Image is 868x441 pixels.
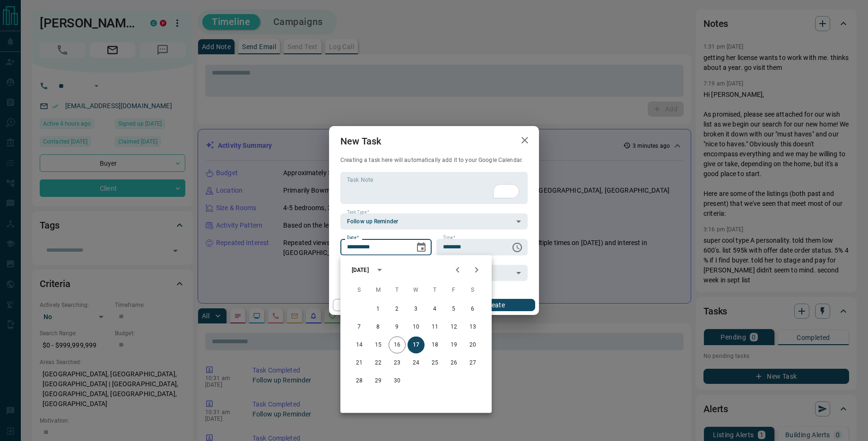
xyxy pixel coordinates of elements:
button: 21 [351,355,368,372]
span: Monday [370,281,387,300]
button: Create [454,299,535,311]
button: Previous month [448,261,467,280]
button: 10 [408,319,425,336]
button: 3 [408,301,425,318]
label: Time [443,235,455,241]
button: 24 [408,355,425,372]
button: 5 [445,301,462,318]
button: 13 [464,319,481,336]
span: Tuesday [389,281,406,300]
button: 30 [389,373,406,390]
button: 25 [426,355,443,372]
button: 29 [370,373,387,390]
button: 18 [426,337,443,354]
button: 17 [408,337,425,354]
button: 22 [370,355,387,372]
button: 4 [426,301,443,318]
button: 14 [351,337,368,354]
button: 19 [445,337,462,354]
button: 7 [351,319,368,336]
p: Creating a task here will automatically add it to your Google Calendar. [340,156,528,164]
button: 2 [389,301,406,318]
span: Saturday [464,281,481,300]
label: Task Type [347,209,369,215]
button: 28 [351,373,368,390]
button: 27 [464,355,481,372]
span: Sunday [351,281,368,300]
label: Date [347,235,359,241]
button: Next month [467,261,486,280]
button: 11 [426,319,443,336]
button: 8 [370,319,387,336]
button: 20 [464,337,481,354]
span: Friday [445,281,462,300]
span: Wednesday [408,281,425,300]
span: Thursday [426,281,443,300]
button: 1 [370,301,387,318]
button: 26 [445,355,462,372]
h2: New Task [329,126,392,156]
button: Cancel [333,299,414,311]
textarea: To enrich screen reader interactions, please activate Accessibility in Grammarly extension settings [347,176,521,200]
button: 9 [389,319,406,336]
button: 6 [464,301,481,318]
button: calendar view is open, switch to year view [372,262,388,278]
div: [DATE] [352,266,369,274]
button: 16 [389,337,406,354]
button: Choose time, selected time is 6:00 AM [508,238,527,257]
div: Follow up Reminder [340,213,528,229]
button: 23 [389,355,406,372]
button: Choose date, selected date is Sep 17, 2025 [412,238,431,257]
button: 12 [445,319,462,336]
button: 15 [370,337,387,354]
